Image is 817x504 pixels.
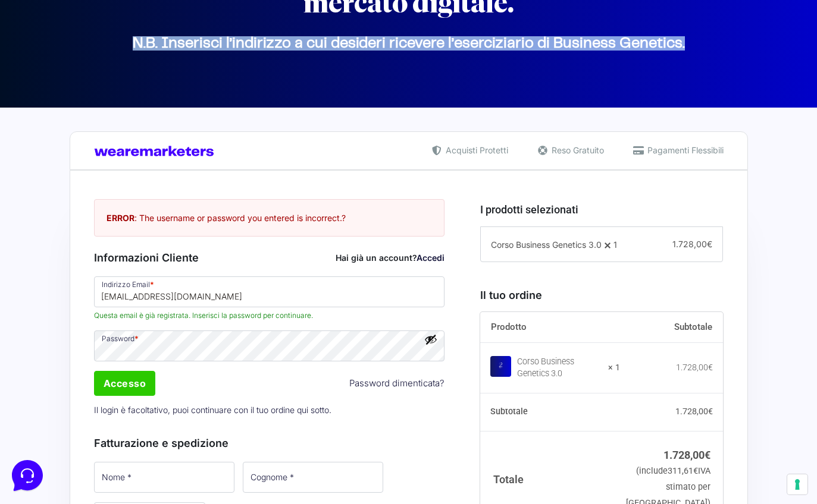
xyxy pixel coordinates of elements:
[127,147,219,157] a: Apri Centro Assistenza
[787,474,807,494] button: Le tue preferenze relative al consenso per le tecnologie di tracciamento
[480,312,620,343] th: Prodotto
[675,407,713,416] bdi: 1.728,00
[644,144,724,156] span: Pagamenti Flessibili
[707,239,712,249] span: €
[517,356,600,380] div: Corso Business Genetics 3.0
[708,363,713,372] span: €
[57,67,81,90] img: dark
[480,201,723,218] h3: I prodotti selezionati
[183,398,201,409] p: Aiuto
[10,382,83,409] button: Home
[424,333,437,346] button: Mostra password
[480,287,723,303] h3: Il tuo ordine
[94,276,445,307] input: Indirizzo Email *
[443,144,508,156] span: Acquisti Protetti
[549,144,604,156] span: Reso Gratuito
[94,435,445,451] h3: Fatturazione e spedizione
[77,107,176,116] span: Inizia una conversazione
[19,48,101,57] span: Le tue conversazioni
[38,67,62,90] img: dark
[668,466,698,476] span: 311,61
[76,43,742,44] p: N.B. Inserisci l’indirizzo a cui desideri ricevere l’eserciziario di Business Genetics.
[94,310,445,321] span: Questa email è già registrata. Inserisci la password per continuare.
[83,382,156,409] button: Messaggi
[613,240,617,250] span: 1
[19,147,93,157] span: Trova una risposta
[10,458,45,493] iframe: Customerly Messenger Launcher
[10,10,200,29] h2: Ciao da Marketers 👋
[491,240,602,250] span: Corso Business Genetics 3.0
[608,362,620,374] strong: × 1
[620,312,724,343] th: Subtotale
[103,398,135,409] p: Messaggi
[480,393,620,431] th: Subtotale
[705,449,710,461] span: €
[90,398,449,422] p: Il login è facoltativo, puoi continuare con il tuo ordine qui sotto.
[243,462,383,493] input: Cognome *
[708,407,713,416] span: €
[94,371,156,396] input: Accesso
[94,199,445,237] div: : The username or password you entered is incorrect. ?
[19,67,43,90] img: dark
[19,100,219,124] button: Inizia una conversazione
[107,213,134,223] strong: ERROR
[693,466,698,476] span: €
[94,250,445,266] h3: Informazioni Cliente
[490,356,511,377] img: Corso Business Genetics 3.0
[417,253,445,263] a: Accedi
[663,449,710,461] bdi: 1.728,00
[336,251,445,264] div: Hai già un account?
[672,239,712,249] span: 1.728,00
[155,382,228,409] button: Aiuto
[27,173,195,185] input: Cerca un articolo...
[349,377,445,390] a: Password dimenticata?
[676,363,713,372] bdi: 1.728,00
[94,462,234,493] input: Nome *
[36,398,56,409] p: Home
